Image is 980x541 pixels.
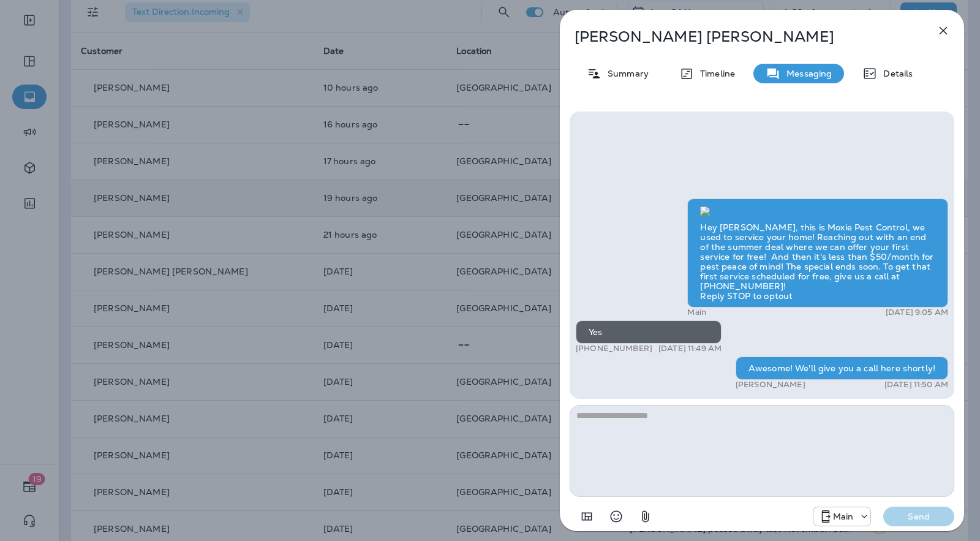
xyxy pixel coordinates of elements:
div: +1 (817) 482-3792 [813,509,871,524]
p: [PERSON_NAME] [736,380,805,390]
p: [DATE] 9:05 AM [886,308,948,317]
p: [PERSON_NAME] [PERSON_NAME] [575,28,909,45]
div: Hey [PERSON_NAME], this is Moxie Pest Control, we used to service your home! Reaching out with an... [687,199,948,308]
p: Summary [601,69,649,78]
p: Timeline [694,69,735,78]
p: [PHONE_NUMBER] [576,344,652,354]
p: Details [877,69,913,78]
img: twilio-download [700,206,710,216]
button: Select an emoji [604,504,628,529]
div: Awesome! We'll give you a call here shortly! [736,357,948,380]
p: [DATE] 11:49 AM [658,344,722,354]
p: Main [687,308,706,317]
button: Add in a premade template [575,504,599,529]
p: [DATE] 11:50 AM [884,380,948,390]
p: Messaging [780,69,832,78]
div: Yes [576,320,722,344]
p: Main [833,512,854,521]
